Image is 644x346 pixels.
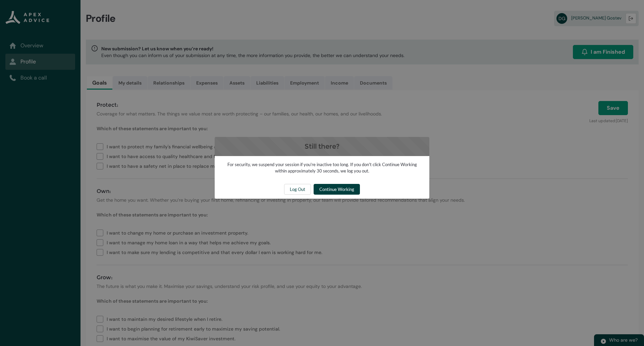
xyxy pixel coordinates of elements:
[314,184,360,195] button: Continue Working
[319,184,354,194] span: Continue Working
[290,184,305,194] span: Log Out
[227,162,417,174] span: For security, we suspend your session if you're inactive too long. If you don't click Continue Wo...
[305,142,339,150] span: Still there?
[284,184,311,195] button: Log Out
